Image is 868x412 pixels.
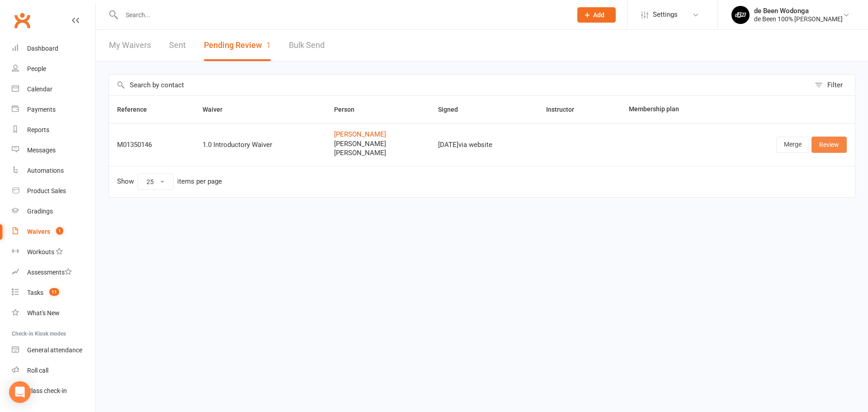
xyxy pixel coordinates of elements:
[12,283,95,303] a: Tasks 11
[12,303,95,323] a: What's New
[438,141,529,149] div: [DATE] via website
[117,104,157,115] button: Reference
[117,174,222,190] div: Show
[27,346,82,354] div: General attendance
[334,106,364,113] span: Person
[109,75,810,95] input: Search by contact
[11,9,33,32] a: Clubworx
[12,360,95,381] a: Roll call
[12,79,95,99] a: Calendar
[827,80,843,90] div: Filter
[27,228,50,235] div: Waivers
[117,106,157,113] span: Reference
[546,104,584,115] button: Instructor
[289,30,325,61] a: Bulk Send
[117,141,186,149] div: M01350146
[12,242,95,262] a: Workouts
[776,137,809,153] a: Merge
[109,30,151,61] a: My Waivers
[334,104,364,115] button: Person
[577,7,616,23] button: Add
[27,309,60,317] div: What's New
[334,131,422,138] a: [PERSON_NAME]
[203,106,232,113] span: Waiver
[12,340,95,360] a: General attendance kiosk mode
[12,381,95,401] a: Class kiosk mode
[12,181,95,201] a: Product Sales
[621,96,722,123] th: Membership plan
[27,248,54,256] div: Workouts
[49,288,59,296] span: 11
[27,208,53,215] div: Gradings
[12,161,95,181] a: Automations
[27,147,56,154] div: Messages
[810,75,855,95] button: Filter
[27,367,48,374] div: Roll call
[754,15,843,23] div: de Been 100% [PERSON_NAME]
[204,30,271,61] button: Pending Review1
[12,38,95,59] a: Dashboard
[177,178,222,185] div: items per page
[12,120,95,140] a: Reports
[27,269,72,276] div: Assessments
[334,140,422,148] span: [PERSON_NAME]
[203,104,232,115] button: Waiver
[27,387,67,394] div: Class check-in
[266,40,271,50] span: 1
[12,262,95,283] a: Assessments
[653,5,678,25] span: Settings
[754,7,843,15] div: de Been Wodonga
[27,65,46,72] div: People
[546,106,584,113] span: Instructor
[27,85,52,93] div: Calendar
[169,30,186,61] a: Sent
[12,140,95,161] a: Messages
[731,6,750,24] img: thumb_image1710905826.png
[12,99,95,120] a: Payments
[56,227,63,235] span: 1
[9,381,31,403] div: Open Intercom Messenger
[27,45,58,52] div: Dashboard
[12,59,95,79] a: People
[119,9,566,21] input: Search...
[12,222,95,242] a: Waivers 1
[12,201,95,222] a: Gradings
[438,106,468,113] span: Signed
[27,289,43,296] div: Tasks
[438,104,468,115] button: Signed
[593,11,604,19] span: Add
[27,167,64,174] div: Automations
[27,106,56,113] div: Payments
[334,149,422,157] span: [PERSON_NAME]
[27,187,66,194] div: Product Sales
[203,141,317,149] div: 1.0 Introductory Waiver
[811,137,847,153] a: Review
[27,126,49,133] div: Reports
